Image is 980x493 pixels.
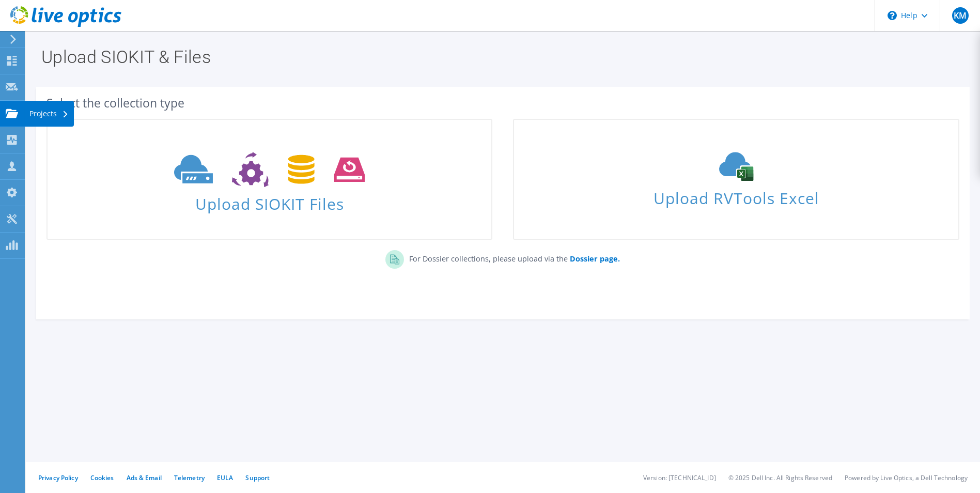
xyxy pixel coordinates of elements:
[568,254,620,264] a: Dossier page.
[728,473,832,482] li: © 2025 Dell Inc. All Rights Reserved
[514,184,958,207] span: Upload RVTools Excel
[888,11,897,20] svg: \n
[24,101,74,127] div: Projects
[570,254,620,264] b: Dossier page.
[952,7,969,24] span: KM
[38,473,78,482] a: Privacy Policy
[217,473,233,482] a: EULA
[245,473,270,482] a: Support
[41,48,959,66] h1: Upload SIOKIT & Files
[174,473,205,482] a: Telemetry
[845,473,968,482] li: Powered by Live Optics, a Dell Technology
[46,119,492,240] a: Upload SIOKIT Files
[404,250,620,265] p: For Dossier collections, please upload via the
[46,97,959,109] div: Select the collection type
[48,190,491,212] span: Upload SIOKIT Files
[127,473,162,482] a: Ads & Email
[90,473,114,482] a: Cookies
[643,473,716,482] li: Version: [TECHNICAL_ID]
[513,119,959,240] a: Upload RVTools Excel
